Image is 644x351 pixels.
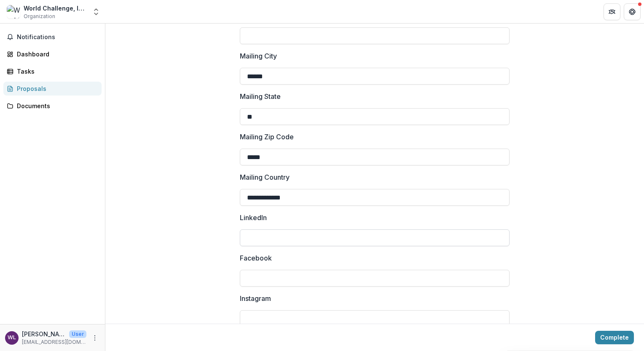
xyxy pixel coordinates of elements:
[17,67,95,76] div: Tasks
[24,4,87,13] div: World Challenge, Inc.
[240,213,267,223] p: LinkedIn
[240,91,281,101] p: Mailing State
[17,84,95,93] div: Proposals
[240,132,294,142] p: Mailing Zip Code
[90,3,102,20] button: Open entity switcher
[3,64,102,78] a: Tasks
[3,47,102,61] a: Dashboard
[17,34,98,41] span: Notifications
[3,82,102,96] a: Proposals
[7,5,20,19] img: World Challenge, Inc.
[22,330,66,338] p: [PERSON_NAME]
[604,3,620,20] button: Partners
[595,331,634,344] button: Complete
[17,101,95,110] div: Documents
[17,50,95,58] div: Dashboard
[24,13,55,20] span: Organization
[240,253,272,263] p: Facebook
[8,335,16,340] div: Wayne Lilly
[240,172,290,182] p: Mailing Country
[240,293,271,303] p: Instagram
[3,30,102,44] button: Notifications
[3,99,102,113] a: Documents
[22,338,86,346] p: [EMAIL_ADDRESS][DOMAIN_NAME]
[240,51,277,61] p: Mailing City
[624,3,641,20] button: Get Help
[90,333,100,343] button: More
[69,330,86,338] p: User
